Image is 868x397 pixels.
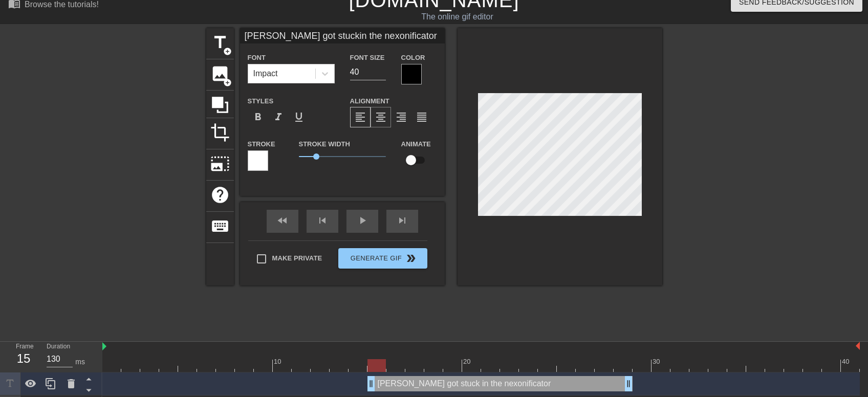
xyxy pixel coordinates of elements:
[356,214,368,227] span: play_arrow
[248,139,275,149] label: Stroke
[395,111,407,123] span: format_align_right
[316,214,329,227] span: skip_previous
[8,342,39,371] div: Frame
[16,349,31,368] div: 15
[350,53,385,63] label: Font Size
[276,214,289,227] span: fast_rewind
[272,253,322,263] span: Make Private
[248,53,266,63] label: Font
[299,139,350,149] label: Stroke Width
[401,139,431,149] label: Animate
[375,111,387,123] span: format_align_center
[401,53,425,63] label: Color
[75,357,85,367] div: ms
[354,111,366,123] span: format_align_left
[856,342,860,350] img: bound-end.png
[623,379,634,389] span: drag_handle
[210,216,230,236] span: keyboard
[366,379,376,389] span: drag_handle
[272,111,285,123] span: format_italic
[842,357,851,367] div: 40
[293,111,305,123] span: format_underline
[342,252,423,264] span: Generate Gif
[248,96,274,106] label: Styles
[416,111,428,123] span: format_align_justify
[210,185,230,205] span: help
[252,111,264,123] span: format_bold
[405,252,417,264] span: double_arrow
[274,357,283,367] div: 10
[350,96,389,106] label: Alignment
[47,344,70,350] label: Duration
[653,357,662,367] div: 30
[210,64,230,83] span: image
[210,123,230,142] span: crop
[210,154,230,173] span: photo_size_select_large
[463,357,472,367] div: 20
[253,68,278,80] div: Impact
[210,33,230,52] span: title
[223,47,232,56] span: add_circle
[223,78,232,87] span: add_circle
[338,248,427,269] button: Generate Gif
[294,11,620,23] div: The online gif editor
[396,214,408,227] span: skip_next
